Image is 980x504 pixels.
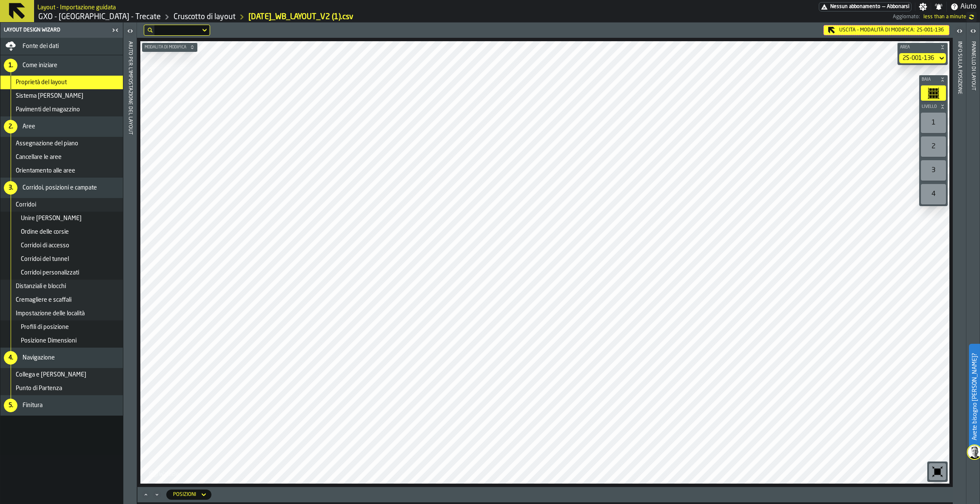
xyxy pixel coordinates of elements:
li: menu Sistema di misura [0,89,123,103]
div: button-toolbar-undefined [919,111,948,135]
li: menu Corridoi del tunnel [0,252,123,266]
li: menu Impostazione delle località [0,307,123,320]
span: Modalità di modifica [143,45,188,50]
span: Orientamento alle aree [16,167,75,174]
div: button-toolbar-undefined [919,159,948,182]
header: Layout Design Wizard [0,23,123,38]
span: Pavimenti del magazzino [16,106,80,113]
span: Finitura [23,402,43,409]
label: button-toggle-Impostazioni [915,3,931,11]
span: Profili di posizione [21,324,69,331]
span: Baia [920,77,938,82]
span: 03/09/2025, 09:10:16 [923,14,966,20]
li: menu Corridoi, posizioni e campate [0,178,123,198]
li: menu Assegnazione del piano [0,137,123,150]
span: Come iniziare [23,62,57,69]
li: menu Fonte dei dati [0,38,123,55]
div: Layout Design Wizard [2,27,109,33]
label: button-toggle-Chiudimi [109,25,121,35]
button: button- [142,43,197,51]
span: Corridoi, posizioni e campate [23,184,97,191]
span: Posizione Dimensioni [21,337,77,344]
li: menu Punto di Partenza [0,382,123,395]
span: Fonte dei dati [23,43,59,50]
a: logo-header [142,465,190,482]
div: Abbonamento al menu [819,2,912,11]
header: Aiuto per l'impostazione del layout [123,23,137,504]
label: button-toggle-Aperto [954,24,966,40]
div: 2. [4,120,17,133]
label: button-toggle-undefined [966,12,977,22]
span: Aggiornato: [893,14,920,20]
span: 2S-001-136 [917,27,944,33]
li: menu Posizione Dimensioni [0,334,123,348]
div: button-toolbar-undefined [919,135,948,159]
label: button-toggle-Aperto [967,24,979,40]
div: DropdownMenuValue-locations [173,492,196,498]
label: button-toggle-Notifiche [931,3,946,11]
span: Corridoi personalizzati [21,269,79,276]
div: 1 [921,113,946,133]
span: Sistema [PERSON_NAME] [16,93,83,99]
div: DropdownMenuValue-locations [166,490,211,500]
li: menu Distanziali e blocchi [0,280,123,293]
div: 4 [921,184,946,204]
button: Maximize [141,490,151,499]
header: Pannello di layout [966,23,980,504]
a: link-to-/wh/i/7274009e-5361-4e21-8e36-7045ee840609 [38,12,161,22]
li: menu Ordine delle corsie [0,225,123,239]
li: menu Corridoi personalizzati [0,266,123,280]
div: 3. [4,181,17,195]
span: Nessun abbonamento [830,4,880,10]
span: Corridoi di accesso [21,242,69,249]
div: Pannello di layout [970,40,976,502]
span: Aiuto [960,2,977,12]
span: — [882,4,885,10]
span: Ordine delle corsie [21,229,69,235]
span: Impostazione delle località [16,310,85,317]
a: link-to-/wh/i/7274009e-5361-4e21-8e36-7045ee840609/designer [174,12,236,22]
div: Uscita - Modalità di Modifica: [823,25,949,35]
span: Livello [920,105,938,109]
div: 4. [4,351,17,365]
li: menu Orientamento alle aree [0,164,123,178]
li: menu Collega e Collega Aree [0,368,123,382]
li: menu Pavimenti del magazzino [0,103,123,116]
span: Proprietà del layout [16,79,67,86]
div: button-toolbar-undefined [927,462,948,482]
li: menu Cancellare le aree [0,150,123,164]
div: DropdownMenuValue-2S-001-136 [899,53,946,63]
button: button- [919,102,948,111]
span: Assegnazione del piano [16,140,78,147]
div: DropdownMenuValue-2S-001-136 [903,55,934,62]
div: 1. [4,59,17,72]
a: link-to-/wh/i/7274009e-5361-4e21-8e36-7045ee840609/pricing/ [819,2,912,11]
button: button- [919,75,948,84]
li: menu Aree [0,116,123,137]
nav: Breadcrumb [37,12,465,22]
a: link-to-/wh/i/7274009e-5361-4e21-8e36-7045ee840609/import/layout/42c556a4-cb10-4ef8-ab1a-ab8ac710... [248,12,353,22]
span: Cancellare le aree [16,154,62,161]
label: Avete bisogno [PERSON_NAME]? [970,345,979,449]
div: button-toolbar-undefined [919,182,948,206]
span: Navigazione [23,354,55,361]
div: button-toolbar-undefined [919,84,948,102]
svg: Azzeramento dello zoom e della posizione [931,465,944,479]
h2: Sub Title [37,3,116,11]
div: 2 [921,136,946,157]
span: Unire [PERSON_NAME] [21,215,82,222]
li: menu Proprietà del layout [0,76,123,89]
span: Corridoi [16,201,36,208]
div: Aiuto per l'impostazione del layout [127,40,133,502]
li: menu Profili di posizione [0,320,123,334]
span: Collega e [PERSON_NAME] [16,371,86,378]
div: 5. [4,399,17,412]
li: menu Corridoi di accesso [0,239,123,252]
span: Distanziali e blocchi [16,283,66,290]
div: Info sulla posizione [957,40,963,502]
span: Abbonarsi [887,4,909,10]
span: Cremagliere e scaffali [16,297,71,303]
label: button-toggle-Aperto [124,24,136,40]
li: menu Cremagliere e scaffali [0,293,123,307]
span: Aree [23,123,35,130]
